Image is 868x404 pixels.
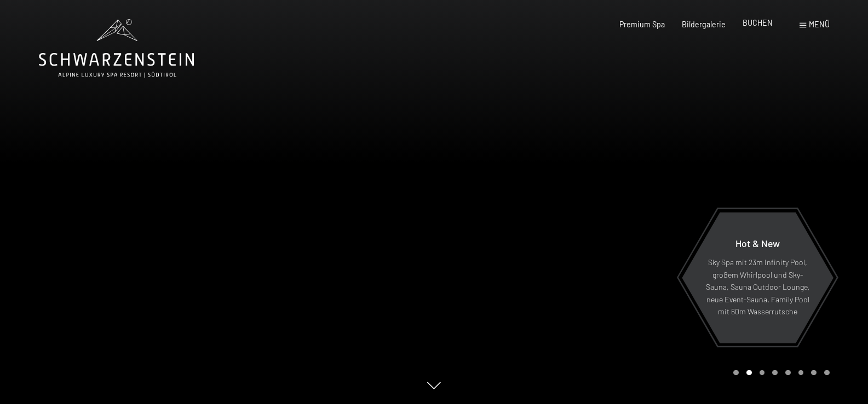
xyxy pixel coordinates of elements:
[743,18,773,27] a: BUCHEN
[772,370,778,376] div: Carousel Page 4
[619,20,665,29] a: Premium Spa
[809,20,830,29] span: Menü
[735,237,780,249] span: Hot & New
[705,256,810,318] p: Sky Spa mit 23m Infinity Pool, großem Whirlpool und Sky-Sauna, Sauna Outdoor Lounge, neue Event-S...
[682,20,726,29] a: Bildergalerie
[746,370,752,376] div: Carousel Page 2 (Current Slide)
[811,370,817,376] div: Carousel Page 7
[824,370,830,376] div: Carousel Page 8
[785,370,791,376] div: Carousel Page 5
[733,370,739,376] div: Carousel Page 1
[729,370,829,376] div: Carousel Pagination
[681,212,834,344] a: Hot & New Sky Spa mit 23m Infinity Pool, großem Whirlpool und Sky-Sauna, Sauna Outdoor Lounge, ne...
[798,370,804,376] div: Carousel Page 6
[760,370,765,376] div: Carousel Page 3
